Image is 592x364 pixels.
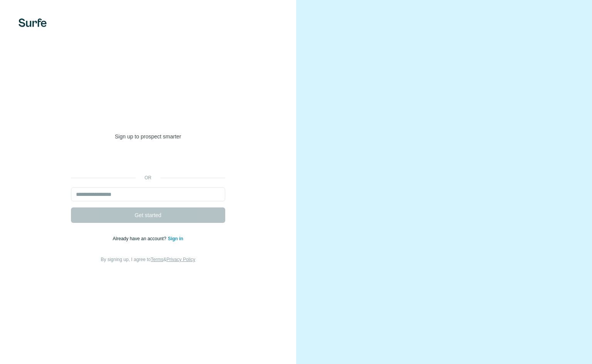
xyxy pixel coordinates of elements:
p: or [136,174,160,181]
a: Terms [151,257,164,262]
iframe: Sign in with Google Button [67,152,229,169]
span: Already have an account? [113,236,168,241]
a: Sign in [168,236,183,241]
span: By signing up, I agree to & [101,257,195,262]
a: Privacy Policy [166,257,195,262]
p: Sign up to prospect smarter [71,133,225,140]
img: Surfe's logo [19,19,47,27]
h1: Welcome to [GEOGRAPHIC_DATA] [71,100,225,131]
